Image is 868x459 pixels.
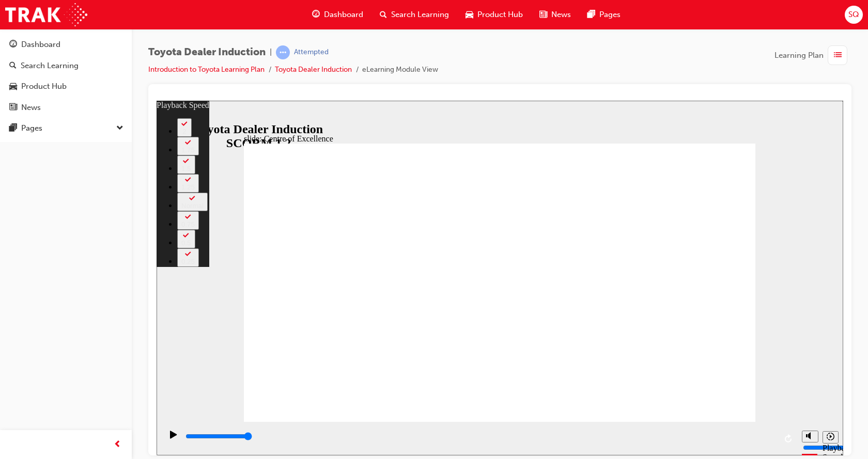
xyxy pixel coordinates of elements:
[9,124,17,133] span: pages-icon
[4,77,128,96] a: Product Hub
[5,321,640,355] div: playback controls
[5,3,87,26] img: Trak
[531,4,579,25] a: news-iconNews
[380,8,387,21] span: search-icon
[666,343,681,361] div: Playback Speed
[4,56,128,75] a: Search Learning
[270,46,272,58] span: |
[304,4,371,25] a: guage-iconDashboard
[148,46,266,58] span: Toyota Dealer Induction
[294,48,329,57] div: Attempted
[774,50,824,61] span: Learning Plan
[21,122,42,134] div: Pages
[457,4,531,25] a: car-iconProduct Hub
[477,9,523,21] span: Product Hub
[774,45,851,65] button: Learning Plan
[25,27,31,35] div: 2
[312,8,320,21] span: guage-icon
[362,64,438,76] li: eLearning Module View
[21,102,41,114] div: News
[21,60,79,72] div: Search Learning
[4,33,128,119] button: DashboardSearch LearningProduct HubNews
[646,343,713,351] input: volume
[276,45,290,59] span: learningRecordVerb_ATTEMPT-icon
[845,6,863,24] button: SQ
[640,321,681,355] div: misc controls
[4,119,128,138] button: Pages
[9,40,17,50] span: guage-icon
[21,39,60,51] div: Dashboard
[21,81,67,92] div: Product Hub
[4,35,128,54] a: Dashboard
[9,103,17,113] span: news-icon
[625,330,640,346] button: Replay (Ctrl+Alt+R)
[848,9,859,21] span: SQ
[5,329,23,347] button: Play (Ctrl+Alt+P)
[371,4,457,25] a: search-iconSearch Learning
[148,65,265,74] a: Introduction to Toyota Learning Plan
[645,330,662,342] button: Mute (Ctrl+Alt+M)
[29,331,96,340] input: slide progress
[4,98,128,117] a: News
[587,8,595,21] span: pages-icon
[21,18,35,36] button: 2
[466,8,473,21] span: car-icon
[391,9,449,21] span: Search Learning
[275,65,352,74] a: Toyota Dealer Induction
[834,49,842,62] span: list-icon
[539,8,547,21] span: news-icon
[9,82,17,91] span: car-icon
[324,9,363,21] span: Dashboard
[666,330,682,343] button: Playback speed
[116,122,123,135] span: down-icon
[9,61,17,71] span: search-icon
[114,438,121,451] span: prev-icon
[599,9,621,21] span: Pages
[551,9,571,21] span: News
[579,4,629,25] a: pages-iconPages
